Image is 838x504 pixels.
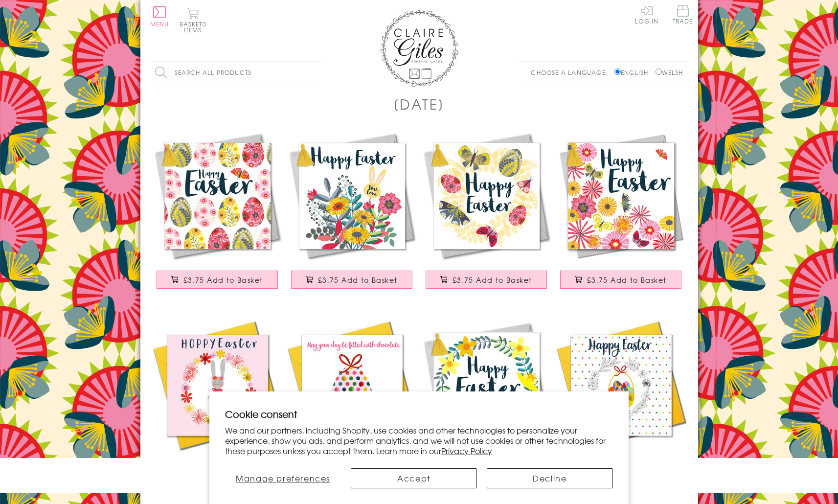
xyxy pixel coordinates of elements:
span: Menu [150,20,169,28]
input: Search all products [150,62,321,84]
a: Trade [673,5,693,26]
a: Easter Card, Basket of Eggs, Embellished with colourful pompoms £3.75 Add to Basket [554,318,688,488]
img: Easter Card, Bunny Girl, Hoppy Easter, Embellished with colourful pompoms [150,318,285,453]
button: £3.75 Add to Basket [291,271,412,289]
a: Easter Card, Bunny Girl, Hoppy Easter, Embellished with colourful pompoms £3.75 Add to Basket [150,318,285,488]
a: Easter Card, Rows of Eggs, Happy Easter, Embellished with a colourful tassel £3.75 Add to Basket [150,129,285,298]
input: English [614,69,621,75]
img: Easter Card, Big Chocolate filled Easter Egg, Embellished with colourful pompoms [285,318,419,453]
button: Manage preferences [225,468,341,488]
span: £3.75 Add to Basket [183,275,263,285]
img: Claire Giles Greetings Cards [380,10,458,87]
img: Easter Card, Bouquet, Happy Easter, Embellished with a colourful tassel [285,129,419,263]
h1: [DATE] [393,94,445,114]
a: Easter Greeting Card, Butterflies & Eggs, Embellished with a colourful tassel £3.75 Add to Basket [419,129,554,298]
label: English [614,68,653,77]
span: £3.75 Add to Basket [453,275,532,285]
span: 0 items [184,20,206,34]
input: Welsh [656,69,662,75]
h2: Cookie consent [225,407,613,421]
a: Privacy Policy [441,445,492,457]
span: Manage preferences [236,472,330,484]
span: Trade [673,5,693,24]
button: £3.75 Add to Basket [560,271,681,289]
span: £3.75 Add to Basket [587,275,667,285]
input: Search [312,62,321,84]
img: Easter Card, Basket of Eggs, Embellished with colourful pompoms [554,318,688,453]
p: Choose a language: [531,68,612,77]
span: £3.75 Add to Basket [318,275,398,285]
p: We and our partners, including Shopify, use cookies and other technologies to personalize your ex... [225,425,613,456]
a: Log In [635,5,658,24]
img: Easter Greeting Card, Butterflies & Eggs, Embellished with a colourful tassel [419,129,554,263]
button: £3.75 Add to Basket [157,271,278,289]
button: Basket0 items [180,8,206,33]
button: £3.75 Add to Basket [426,271,547,289]
img: Easter Card, Tumbling Flowers, Happy Easter, Embellished with a colourful tassel [554,129,688,263]
a: Easter Card, Bouquet, Happy Easter, Embellished with a colourful tassel £3.75 Add to Basket [285,129,419,298]
button: Accept [351,468,477,488]
button: Decline [487,468,613,488]
img: Easter Card, Daffodil Wreath, Happy Easter, Embellished with a colourful tassel [419,318,554,453]
a: Easter Card, Daffodil Wreath, Happy Easter, Embellished with a colourful tassel £3.75 Add to Basket [419,318,554,488]
img: Easter Card, Rows of Eggs, Happy Easter, Embellished with a colourful tassel [150,129,285,263]
label: Welsh [656,68,683,77]
button: Menu [150,6,169,27]
a: Easter Card, Tumbling Flowers, Happy Easter, Embellished with a colourful tassel £3.75 Add to Basket [554,129,688,298]
a: Easter Card, Big Chocolate filled Easter Egg, Embellished with colourful pompoms £3.75 Add to Basket [285,318,419,488]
